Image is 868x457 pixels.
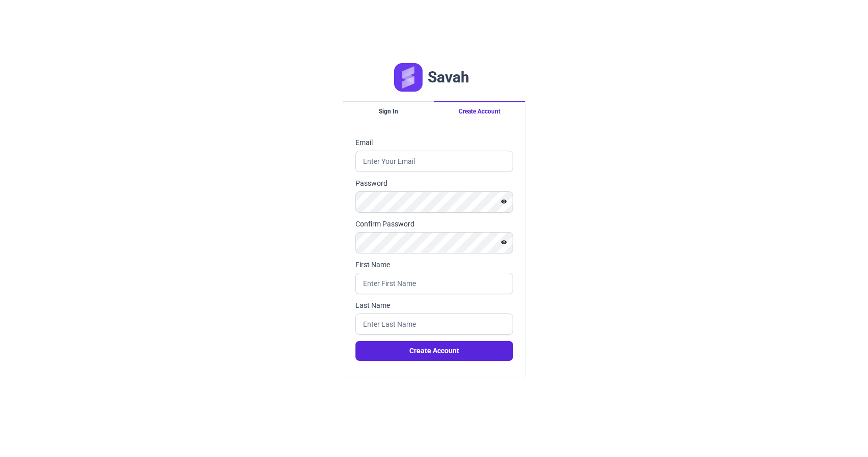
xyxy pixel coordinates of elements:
[355,273,513,294] input: Enter First Name
[495,236,513,248] button: Show password
[434,101,525,121] button: Create Account
[343,101,434,121] button: Sign In
[355,300,513,310] label: Last Name
[355,178,513,188] label: Password
[428,68,469,86] h1: Savah
[355,137,513,148] label: Email
[355,151,513,172] input: Enter Your Email
[355,219,513,229] label: Confirm Password
[355,260,513,270] label: First Name
[394,63,423,92] img: Logo
[355,341,513,361] button: Create Account
[495,195,513,208] button: Show password
[355,313,513,335] input: Enter Last Name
